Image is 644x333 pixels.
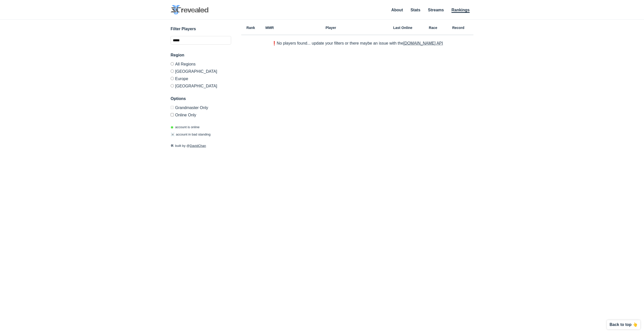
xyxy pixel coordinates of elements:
[451,8,470,13] a: Rankings
[241,26,260,29] h6: Rank
[171,82,231,88] label: [GEOGRAPHIC_DATA]
[171,132,210,137] p: account in bad standing
[383,26,423,29] h6: Last Online
[171,106,174,109] input: Grandmaster Only
[171,75,231,82] label: Europe
[171,77,174,80] input: Europe
[171,96,231,102] h3: Options
[171,68,231,75] label: [GEOGRAPHIC_DATA]
[171,143,231,148] p: built by @
[272,41,443,45] p: ❗️No players found... update your filters or there maybe an issue with the
[171,52,231,58] h3: Region
[443,26,473,29] h6: Record
[171,125,173,129] span: ◉
[171,62,231,68] label: All Regions
[171,106,231,111] label: Only Show accounts currently in Grandmaster
[260,26,279,29] h6: MMR
[171,125,200,130] p: account is online
[171,70,174,73] input: [GEOGRAPHIC_DATA]
[391,8,403,12] a: About
[171,84,174,87] input: [GEOGRAPHIC_DATA]
[171,111,231,117] label: Only show accounts currently laddering
[279,26,383,29] h6: Player
[171,26,231,32] h3: Filter Players
[411,8,420,12] a: Stats
[171,144,174,148] span: 🛠
[428,8,444,12] a: Streams
[403,41,443,45] a: [DOMAIN_NAME] API
[609,323,638,327] p: Back to top 👆
[171,132,175,136] span: ☠️
[171,5,208,15] img: SC2 Revealed
[190,144,206,148] a: DavidChan
[423,26,443,29] h6: Race
[171,113,174,116] input: Online Only
[171,62,174,65] input: All Regions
